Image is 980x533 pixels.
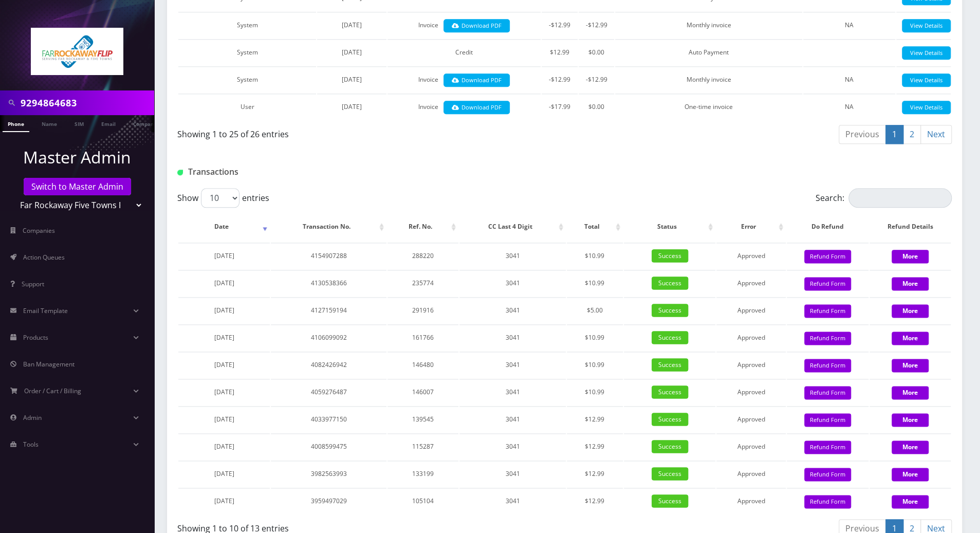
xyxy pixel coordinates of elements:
[892,250,929,263] button: More
[804,359,851,373] button: Refund Form
[24,387,81,395] span: Order / Cart / Billing
[459,270,566,296] td: 3041
[387,12,541,38] td: Invoice
[902,46,951,60] a: View Details
[716,324,785,351] td: Approved
[214,333,234,342] span: [DATE]
[567,461,623,487] td: $12.99
[652,413,688,426] span: Success
[579,39,614,65] td: $0.00
[804,332,851,345] button: Refund Form
[443,73,510,87] a: Download PDF
[892,495,929,508] button: More
[178,212,270,242] th: Date: activate to sort column ascending
[567,433,623,460] td: $12.99
[387,243,458,269] td: 288220
[178,12,316,38] td: System
[804,495,851,509] button: Refund Form
[387,39,541,65] td: Credit
[567,406,623,432] td: $12.99
[579,12,614,38] td: -$12.99
[387,297,458,323] td: 291916
[214,279,234,287] span: [DATE]
[177,124,557,140] div: Showing 1 to 25 of 26 entries
[387,270,458,296] td: 235774
[459,379,566,405] td: 3041
[803,94,895,120] td: NA
[542,66,578,93] td: -$12.99
[201,188,239,208] select: Showentries
[567,488,623,514] td: $12.99
[342,21,362,29] span: [DATE]
[271,212,386,242] th: Transaction No.: activate to sort column ascending
[342,48,362,57] span: [DATE]
[214,497,234,505] span: [DATE]
[214,251,234,260] span: [DATE]
[69,115,89,131] a: SIM
[178,39,316,65] td: System
[542,12,578,38] td: -$12.99
[567,243,623,269] td: $10.99
[23,306,68,315] span: Email Template
[271,297,386,323] td: 4127159194
[839,125,886,144] a: Previous
[716,406,785,432] td: Approved
[787,212,869,242] th: Do Refund
[652,304,688,317] span: Success
[652,277,688,289] span: Success
[804,413,851,427] button: Refund Form
[716,461,785,487] td: Approved
[615,39,803,65] td: Auto Payment
[615,12,803,38] td: Monthly invoice
[804,468,851,482] button: Refund Form
[870,212,951,242] th: Refund Details
[652,494,688,507] span: Success
[652,385,688,398] span: Success
[716,433,785,460] td: Approved
[615,94,803,120] td: One-time invoice
[387,352,458,378] td: 146480
[716,379,785,405] td: Approved
[652,440,688,453] span: Success
[214,469,234,478] span: [DATE]
[342,102,362,111] span: [DATE]
[178,66,316,93] td: System
[22,280,44,288] span: Support
[892,386,929,399] button: More
[716,352,785,378] td: Approved
[652,249,688,262] span: Success
[459,488,566,514] td: 3041
[567,324,623,351] td: $10.99
[892,304,929,318] button: More
[579,66,614,93] td: -$12.99
[443,101,510,115] a: Download PDF
[36,115,62,131] a: Name
[567,270,623,296] td: $10.99
[652,467,688,480] span: Success
[214,388,234,396] span: [DATE]
[177,170,183,175] img: Transactions
[892,359,929,372] button: More
[271,461,386,487] td: 3982563993
[716,488,785,514] td: Approved
[271,324,386,351] td: 4106099092
[902,101,951,115] a: View Details
[387,379,458,405] td: 146007
[24,178,131,195] a: Switch to Master Admin
[652,358,688,371] span: Success
[892,277,929,290] button: More
[567,297,623,323] td: $5.00
[920,125,952,144] a: Next
[459,243,566,269] td: 3041
[271,270,386,296] td: 4130538366
[804,250,851,264] button: Refund Form
[271,379,386,405] td: 4059276487
[443,19,510,33] a: Download PDF
[214,442,234,451] span: [DATE]
[716,212,785,242] th: Error: activate to sort column ascending
[902,73,951,87] a: View Details
[387,66,541,93] td: Invoice
[803,66,895,93] td: NA
[387,488,458,514] td: 105104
